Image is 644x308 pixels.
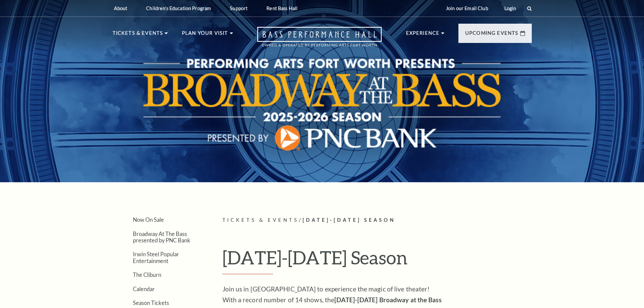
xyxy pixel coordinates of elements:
a: The Cliburn [133,271,161,278]
a: Broadway At The Bass presented by PNC Bank [133,231,190,243]
a: Season Tickets [133,300,169,306]
p: Rent Bass Hall [266,5,297,11]
span: [DATE]-[DATE] Season [303,217,396,223]
p: Experience [406,29,440,41]
p: / [222,216,532,224]
p: Children's Education Program [146,5,211,11]
p: Tickets & Events [113,29,163,41]
p: Support [230,5,247,11]
p: Plan Your Visit [182,29,228,41]
a: Now On Sale [133,216,164,223]
p: Upcoming Events [465,29,519,41]
h1: [DATE]-[DATE] Season [222,246,532,274]
a: Irwin Steel Popular Entertainment [133,251,179,264]
a: Calendar [133,286,155,292]
span: Tickets & Events [222,217,299,223]
p: About [114,5,127,11]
